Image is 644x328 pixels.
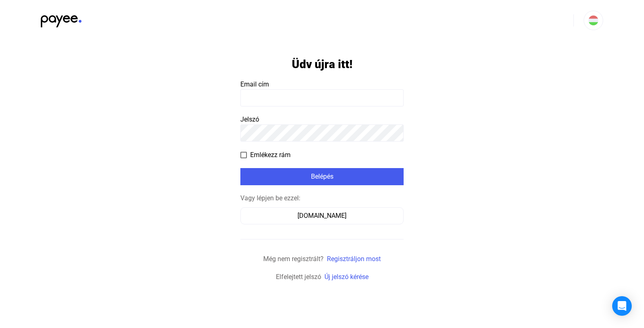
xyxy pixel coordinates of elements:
[240,193,404,203] div: Vagy lépjen be ezzel:
[612,296,632,316] div: Open Intercom Messenger
[240,168,404,185] button: Belépés
[250,150,291,160] span: Emlékezz rám
[292,57,353,71] h1: Üdv újra itt!
[240,212,404,219] a: [DOMAIN_NAME]
[240,80,269,88] span: Email cím
[327,255,381,263] a: Regisztráljon most
[263,255,324,263] span: Még nem regisztrált?
[240,207,404,224] button: [DOMAIN_NAME]
[276,273,321,281] span: Elfelejtett jelszó
[588,16,598,25] img: HU
[584,11,603,30] button: HU
[243,172,401,182] div: Belépés
[324,273,369,281] a: Új jelszó kérése
[240,115,259,123] span: Jelszó
[41,11,82,27] img: black-payee-blue-dot.svg
[243,211,401,221] div: [DOMAIN_NAME]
